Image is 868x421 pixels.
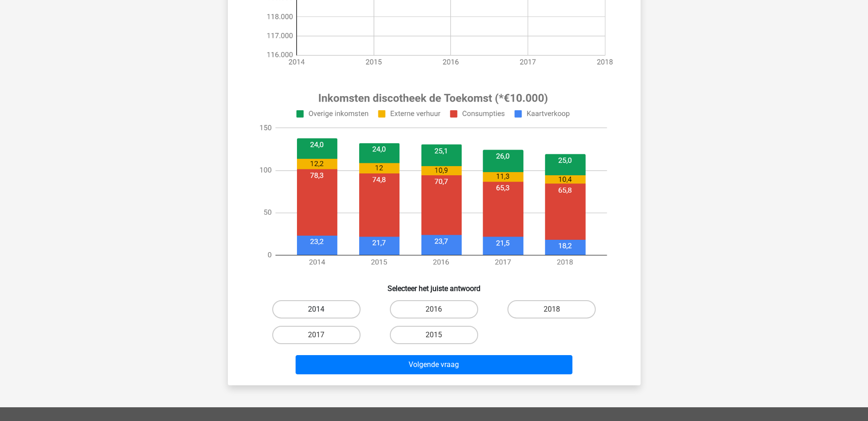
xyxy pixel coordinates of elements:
[507,300,596,318] label: 2018
[272,326,361,344] label: 2017
[272,300,361,318] label: 2014
[296,355,572,374] button: Volgende vraag
[390,300,478,318] label: 2016
[243,277,626,293] h6: Selecteer het juiste antwoord
[390,326,478,344] label: 2015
